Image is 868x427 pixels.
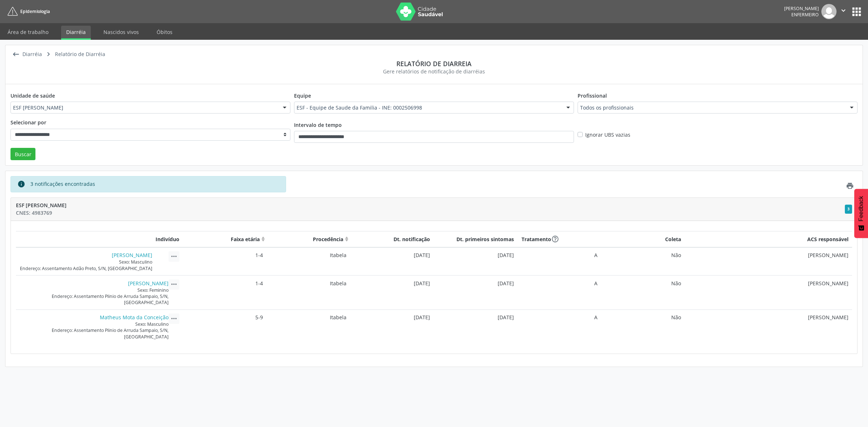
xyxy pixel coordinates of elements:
td: A [518,247,601,276]
td: [PERSON_NAME] [685,247,852,276]
div: Faixa etária [187,235,260,243]
a: Epidemiologia [5,5,50,17]
i:  [170,315,178,323]
i:  [43,49,54,60]
td: A [518,309,601,343]
button: Feedback - Mostrar pesquisa [854,189,868,238]
div: Procedência [271,235,343,243]
div: Diarréia [21,49,43,60]
img: img [821,4,837,19]
div: Sexo: Feminino [20,287,169,293]
legend: Selecionar por [10,119,290,128]
i: info [17,180,25,188]
button: Buscar [10,148,35,160]
a: Área de trabalho [3,26,54,38]
td: [DATE] [434,309,518,343]
div: 3 notificações encontradas [30,180,95,188]
div: Endereço: Assentamento Plinio de Arruda Sampaio, S/N, [GEOGRAPHIC_DATA] [20,321,169,340]
span: ESF - Equipe de Saude da Familia - INE: 0002506998 [297,104,559,111]
div: Indivíduo [20,235,179,243]
td: Não [601,309,685,343]
td: 1-4 [183,276,267,309]
i:  [10,49,21,60]
div: Dt. primeiros sintomas [438,235,514,243]
td: [DATE] [350,247,434,276]
td: Itabela [267,276,350,309]
td: [DATE] [350,276,434,309]
td: Não [601,247,685,276]
label: Unidade de saúde [10,89,55,102]
button:  [837,4,850,19]
div: ACS responsável [689,235,848,243]
div: Tratamento [522,235,551,243]
div: Relatório de Diarréia [54,49,106,60]
a: Diarréia [61,26,91,40]
td: Não [601,276,685,309]
span: Epidemiologia [20,8,50,14]
a: [PERSON_NAME] [128,280,169,287]
label: Equipe [294,89,311,102]
td: 5-9 [183,309,267,343]
a:  Relatório de Diarréia [43,49,106,60]
div: CNES: 4983769 [16,209,845,217]
span: Todos os profissionais [580,104,843,111]
td: [DATE] [434,276,518,309]
td: Itabela [267,247,350,276]
td: Itabela [267,309,350,343]
label: Profissional [578,89,607,102]
div: Dt. notificação [354,235,430,243]
span: Enfermeiro [791,12,819,18]
a: Matheus Mota da Conceição [100,314,169,321]
div: Gere relatórios de notificação de diarréias [10,68,858,75]
i:  [839,7,847,14]
td: [PERSON_NAME] [685,309,852,343]
span: Feedback [858,196,864,221]
button: apps [850,5,863,18]
a: Óbitos [152,26,178,38]
i: Imprimir [846,182,854,190]
i:  [551,235,559,243]
td: 1-4 [183,247,267,276]
div: ESF [PERSON_NAME] [16,201,845,209]
div: Coleta [605,235,681,243]
label: Intervalo de tempo [294,119,342,131]
div: Endereço: Assentamento Adão Preto, S/N, [GEOGRAPHIC_DATA] [20,259,152,271]
div: Sexo: Masculino [20,259,152,265]
a:  Diarréia [10,49,43,60]
td: [PERSON_NAME] [685,276,852,309]
a: Nascidos vivos [98,26,144,38]
td: [DATE] [434,247,518,276]
div: Endereço: Assentamento Plinio de Arruda Sampaio, S/N, [GEOGRAPHIC_DATA] [20,287,169,306]
span: Notificações [845,205,852,214]
span: ESF [PERSON_NAME] [13,104,276,111]
div: Relatório de diarreia [10,60,858,68]
div: Sexo: Masculino [20,321,169,327]
i:  [170,252,178,260]
a: [PERSON_NAME] [112,252,152,259]
td: A [518,276,601,309]
i:  [170,280,178,288]
label: Ignorar UBS vazias [585,131,630,138]
div: [PERSON_NAME] [784,5,819,12]
td: [DATE] [350,309,434,343]
a:  [846,182,854,192]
